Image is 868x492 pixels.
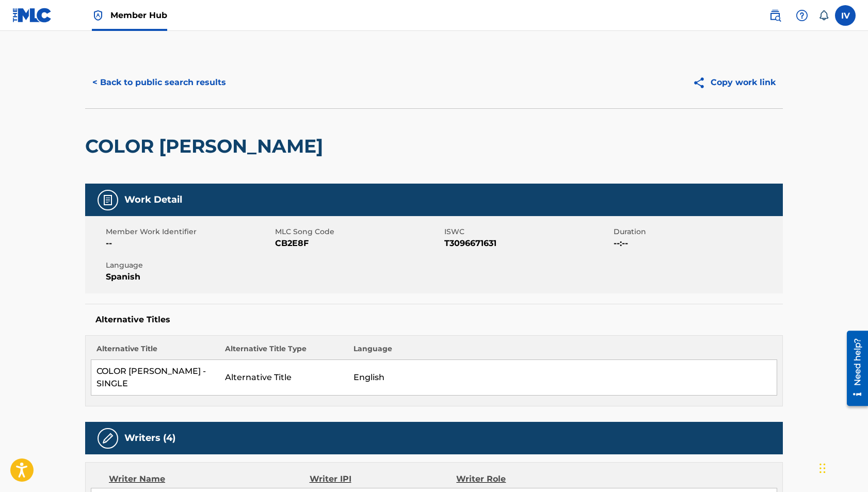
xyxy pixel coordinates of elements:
[693,76,711,89] img: Copy work link
[106,271,272,283] span: Spanish
[839,327,868,410] iframe: Resource Center
[85,135,328,158] h2: COLOR [PERSON_NAME]
[85,70,233,95] button: < Back to public search results
[614,226,780,237] span: Duration
[275,237,442,250] span: CB2E8F
[91,360,220,396] td: COLOR [PERSON_NAME] - SINGLE
[444,226,611,237] span: ISWC
[818,10,829,21] div: Notifications
[685,70,783,95] button: Copy work link
[220,343,348,360] th: Alternative Title Type
[348,360,777,396] td: English
[95,315,773,325] h5: Alternative Titles
[456,473,590,485] div: Writer Role
[12,8,52,23] img: MLC Logo
[816,442,868,492] iframe: Chat Widget
[816,442,868,492] div: Widget de chat
[106,237,272,250] span: --
[92,9,104,22] img: Top Rightsholder
[835,5,856,26] div: User Menu
[106,260,272,271] span: Language
[110,9,167,21] span: Member Hub
[275,226,442,237] span: MLC Song Code
[102,432,114,445] img: Writers
[310,473,457,485] div: Writer IPI
[91,343,220,360] th: Alternative Title
[819,453,826,484] div: Arrastrar
[769,9,781,22] img: search
[220,360,348,396] td: Alternative Title
[124,432,175,444] h5: Writers (4)
[796,9,808,22] img: help
[348,343,777,360] th: Language
[109,473,310,485] div: Writer Name
[614,237,780,250] span: --:--
[102,194,114,206] img: Work Detail
[106,226,272,237] span: Member Work Identifier
[124,194,182,206] h5: Work Detail
[444,237,611,250] span: T3096671631
[765,5,785,26] a: Public Search
[792,5,812,26] div: Help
